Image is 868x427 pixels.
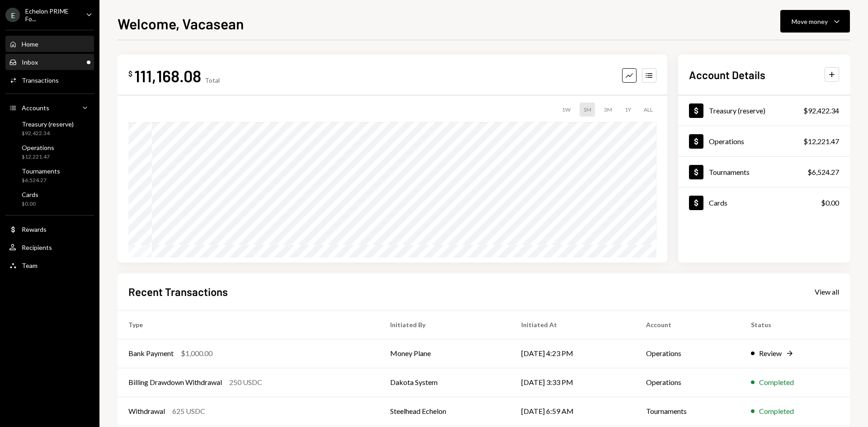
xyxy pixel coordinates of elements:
[22,144,54,151] div: Operations
[678,126,850,156] a: Operations$12,221.47
[5,141,94,163] a: Operations$12,221.47
[128,377,222,388] div: Billing Drawdown Withdrawal
[709,168,750,176] div: Tournaments
[128,348,174,359] div: Bank Payment
[709,198,727,207] div: Cards
[22,244,52,251] div: Recipients
[379,310,510,339] th: Initiated By
[709,137,744,145] div: Operations
[128,284,228,299] h2: Recent Transactions
[5,239,94,255] a: Recipients
[25,7,79,23] div: Echelon PRIME Fo...
[22,200,38,208] div: $0.00
[635,310,740,339] th: Account
[22,177,60,184] div: $6,524.27
[5,36,94,52] a: Home
[5,99,94,116] a: Accounts
[5,164,94,186] a: Tournaments$6,524.27
[22,262,38,269] div: Team
[5,8,20,22] div: E
[379,397,510,426] td: Steelhead Echelon
[759,377,794,388] div: Completed
[172,406,205,417] div: 625 USDC
[635,368,740,397] td: Operations
[22,191,38,198] div: Cards
[815,286,839,296] a: View all
[635,339,740,368] td: Operations
[205,76,220,84] div: Total
[22,40,38,48] div: Home
[678,95,850,126] a: Treasury (reserve)$92,422.34
[803,136,839,147] div: $12,221.47
[792,17,828,26] div: Move money
[22,58,38,66] div: Inbox
[379,368,510,397] td: Dakota System
[22,104,49,112] div: Accounts
[22,153,54,161] div: $12,221.47
[22,130,74,137] div: $92,422.34
[678,188,850,218] a: Cards$0.00
[128,406,165,417] div: Withdrawal
[600,103,616,117] div: 3M
[5,221,94,237] a: Rewards
[5,54,94,70] a: Inbox
[678,157,850,187] a: Tournaments$6,524.27
[5,117,94,139] a: Treasury (reserve)$92,422.34
[22,167,60,175] div: Tournaments
[815,287,839,296] div: View all
[510,397,635,426] td: [DATE] 6:59 AM
[807,167,839,178] div: $6,524.27
[181,348,212,359] div: $1,000.00
[22,76,59,84] div: Transactions
[510,310,635,339] th: Initiated At
[821,197,839,208] div: $0.00
[621,103,635,117] div: 1Y
[118,14,244,33] h1: Welcome, Vacasean
[759,406,794,417] div: Completed
[510,339,635,368] td: [DATE] 4:23 PM
[128,69,132,78] div: $
[558,103,574,117] div: 1W
[22,225,47,233] div: Rewards
[640,103,656,117] div: ALL
[22,120,74,128] div: Treasury (reserve)
[229,377,262,388] div: 250 USDC
[709,106,765,115] div: Treasury (reserve)
[379,339,510,368] td: Money Plane
[780,10,850,33] button: Move money
[635,397,740,426] td: Tournaments
[689,67,765,82] h2: Account Details
[134,66,201,86] div: 111,168.08
[510,368,635,397] td: [DATE] 3:33 PM
[5,188,94,210] a: Cards$0.00
[580,103,595,117] div: 1M
[5,72,94,88] a: Transactions
[740,310,850,339] th: Status
[118,310,379,339] th: Type
[803,105,839,116] div: $92,422.34
[5,257,94,273] a: Team
[759,348,782,359] div: Review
